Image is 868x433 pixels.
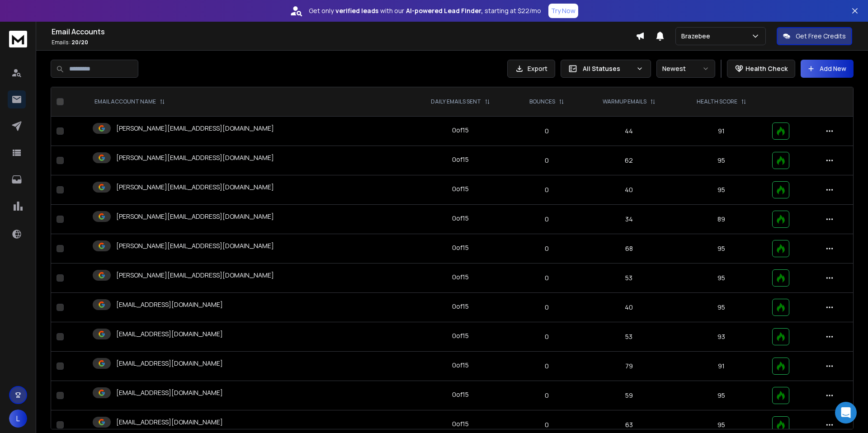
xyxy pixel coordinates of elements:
h1: Email Accounts [52,26,636,37]
p: [EMAIL_ADDRESS][DOMAIN_NAME] [116,388,223,397]
strong: verified leads [335,6,378,15]
td: 40 [581,175,676,205]
p: [PERSON_NAME][EMAIL_ADDRESS][DOMAIN_NAME] [116,212,274,221]
p: DAILY EMAILS SENT [431,98,481,105]
div: 0 of 15 [452,155,469,164]
p: [PERSON_NAME][EMAIL_ADDRESS][DOMAIN_NAME] [116,271,274,280]
p: 0 [518,273,576,282]
p: [PERSON_NAME][EMAIL_ADDRESS][DOMAIN_NAME] [116,183,274,192]
div: 0 of 15 [452,361,469,370]
p: Get Free Credits [796,32,846,41]
p: 0 [518,303,576,312]
div: 0 of 15 [452,390,469,399]
div: EMAIL ACCOUNT NAME [94,98,165,105]
td: 53 [581,264,676,293]
div: 0 of 15 [452,214,469,223]
div: 0 of 15 [452,302,469,311]
p: WARMUP EMAILS [603,98,646,105]
button: Newest [656,60,715,78]
td: 89 [676,205,767,234]
p: 0 [518,156,576,165]
td: 59 [581,381,676,410]
p: BOUNCES [529,98,555,105]
td: 93 [676,322,767,352]
p: [EMAIL_ADDRESS][DOMAIN_NAME] [116,418,223,427]
p: [PERSON_NAME][EMAIL_ADDRESS][DOMAIN_NAME] [116,124,274,133]
p: Brazebee [681,32,714,41]
td: 91 [676,117,767,146]
p: Emails : [52,39,636,46]
button: Add New [801,60,854,78]
td: 95 [676,381,767,410]
button: Export [507,60,555,78]
div: 0 of 15 [452,126,469,135]
p: HEALTH SCORE [697,98,737,105]
td: 95 [676,175,767,205]
td: 95 [676,293,767,322]
div: 0 of 15 [452,243,469,252]
td: 62 [581,146,676,175]
td: 53 [581,322,676,352]
div: 0 of 15 [452,184,469,193]
td: 34 [581,205,676,234]
p: 0 [518,244,576,253]
td: 95 [676,234,767,264]
p: 0 [518,391,576,400]
p: [PERSON_NAME][EMAIL_ADDRESS][DOMAIN_NAME] [116,241,274,250]
p: 0 [518,420,576,429]
td: 95 [676,146,767,175]
div: 0 of 15 [452,273,469,282]
button: L [9,409,27,428]
div: Open Intercom Messenger [835,402,857,424]
img: logo [9,31,27,47]
p: Health Check [745,64,788,73]
div: 0 of 15 [452,419,469,428]
p: 0 [518,215,576,224]
span: 20 / 20 [71,38,88,46]
button: Get Free Credits [777,27,852,45]
td: 79 [581,352,676,381]
p: 0 [518,185,576,194]
button: Health Check [727,60,795,78]
p: [PERSON_NAME][EMAIL_ADDRESS][DOMAIN_NAME] [116,153,274,162]
td: 44 [581,117,676,146]
p: All Statuses [583,64,632,73]
p: Try Now [551,6,576,15]
p: [EMAIL_ADDRESS][DOMAIN_NAME] [116,359,223,368]
button: Try Now [548,4,578,18]
p: 0 [518,332,576,341]
strong: AI-powered Lead Finder, [406,6,483,15]
p: [EMAIL_ADDRESS][DOMAIN_NAME] [116,300,223,309]
div: 0 of 15 [452,331,469,340]
p: [EMAIL_ADDRESS][DOMAIN_NAME] [116,329,223,339]
p: Get only with our starting at $22/mo [309,6,541,15]
td: 68 [581,234,676,264]
p: 0 [518,362,576,371]
td: 91 [676,352,767,381]
p: 0 [518,127,576,136]
td: 40 [581,293,676,322]
td: 95 [676,264,767,293]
